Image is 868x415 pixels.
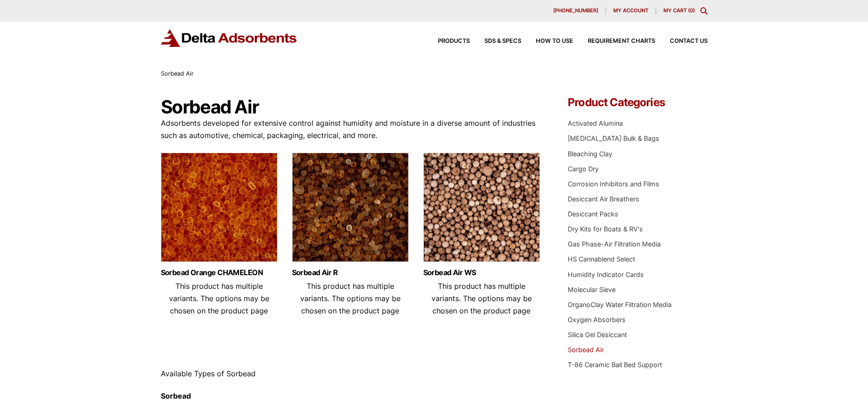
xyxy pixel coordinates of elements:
[423,269,540,277] a: Sorbead Air WS
[423,38,470,44] a: Products
[568,301,672,308] a: OrganoClay Water Filtration Media
[655,38,708,44] a: Contact Us
[546,7,606,15] a: [PHONE_NUMBER]
[568,134,659,142] a: [MEDICAL_DATA] Bulk & Bags
[568,346,604,354] a: Sorbead Air
[663,7,695,14] a: My Cart (0)
[700,7,708,15] div: Toggle Modal Content
[568,165,599,173] a: Cargo Dry
[606,7,656,15] a: My account
[568,331,627,338] a: Silica Gel Desiccant
[568,225,643,233] a: Dry Kits for Boats & RV's
[613,8,648,13] span: My account
[161,29,298,47] img: Delta Adsorbents
[438,38,470,44] span: Products
[431,282,532,315] span: This product has multiple variants. The options may be chosen on the product page
[568,286,616,293] a: Molecular Sieve
[670,38,708,44] span: Contact Us
[553,8,598,13] span: [PHONE_NUMBER]
[690,7,693,14] span: 0
[568,271,644,278] a: Humidity Indicator Cards
[484,38,521,44] span: SDS & SPECS
[568,210,618,218] a: Desiccant Packs
[568,255,635,263] a: HS Cannablend Select
[470,38,521,44] a: SDS & SPECS
[568,97,707,108] h4: Product Categories
[300,282,401,315] span: This product has multiple variants. The options may be chosen on the product page
[521,38,573,44] a: How to Use
[588,38,655,44] span: Requirement Charts
[568,240,661,248] a: Gas Phase-Air Filtration Media
[568,361,662,369] a: T-86 Ceramic Ball Bed Support
[573,38,655,44] a: Requirement Charts
[161,97,541,117] h1: Sorbead Air
[161,117,541,142] p: Adsorbents developed for extensive control against humidity and moisture in a diverse amount of i...
[568,150,612,158] a: Bleaching Clay
[568,195,639,203] a: Desiccant Air Breathers
[161,368,541,380] p: Available Types of Sorbead
[161,391,191,400] strong: Sorbead
[568,316,626,323] a: Oxygen Absorbers
[169,282,269,315] span: This product has multiple variants. The options may be chosen on the product page
[161,269,277,277] a: Sorbead Orange CHAMELEON
[161,70,194,77] span: Sorbead Air
[568,119,623,127] a: Activated Alumina
[292,269,409,277] a: Sorbead Air R
[536,38,573,44] span: How to Use
[568,180,659,188] a: Corrosion Inhibitors and Films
